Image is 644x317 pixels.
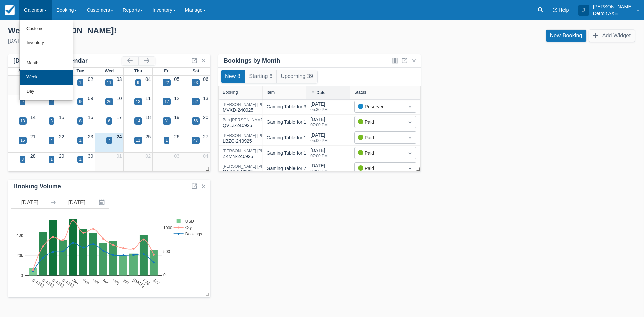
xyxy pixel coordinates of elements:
[267,150,326,157] div: Gaming Table for 1-2 People
[407,165,413,172] span: Dropdown icon
[88,153,93,159] a: 30
[145,153,151,159] a: 02
[193,137,198,143] div: 47
[174,115,179,120] a: 19
[58,196,96,208] input: End Date
[310,139,328,143] div: 05:00 PM
[22,99,24,105] div: 9
[203,153,208,159] a: 04
[310,162,328,177] div: [DATE]
[88,96,93,101] a: 09
[20,85,73,99] a: Day
[358,103,400,110] div: Reserved
[136,137,140,143] div: 11
[223,121,264,124] a: Ben [PERSON_NAME]QVLZ-240925
[310,101,328,116] div: [DATE]
[358,134,400,141] div: Paid
[593,10,633,17] p: Detroit AXE
[145,96,151,101] a: 11
[245,70,276,83] button: Starting 6
[137,80,139,86] div: 9
[223,118,264,129] div: QVLZ-240925
[193,80,198,86] div: 23
[193,99,198,105] div: 52
[174,153,179,159] a: 03
[76,68,84,73] span: Tue
[221,70,245,83] button: New 8
[192,68,199,73] span: Sat
[267,90,275,95] div: Item
[164,68,170,73] span: Fri
[310,154,328,158] div: 07:00 PM
[224,57,280,65] div: Bookings by Month
[310,147,328,162] div: [DATE]
[223,136,290,139] a: [PERSON_NAME] [PERSON_NAME]LBZC-240925
[145,76,151,82] a: 04
[79,99,82,105] div: 9
[59,96,64,101] a: 08
[267,134,326,141] div: Gaming Table for 1-2 People
[136,99,140,105] div: 13
[223,149,290,160] div: ZKMN-240925
[59,153,64,159] a: 29
[108,118,110,124] div: 6
[174,96,179,101] a: 12
[107,80,111,86] div: 11
[11,196,49,208] input: Start Date
[96,196,109,208] button: Interact with the calendar and add the check-in date for your trip.
[18,68,26,73] span: Sun
[174,76,179,82] a: 05
[407,134,413,141] span: Dropdown icon
[108,137,110,143] div: 7
[223,149,290,153] div: [PERSON_NAME] [PERSON_NAME]
[166,137,168,143] div: 1
[193,118,198,124] div: 56
[20,22,73,36] a: Customer
[354,90,366,95] div: Status
[223,118,264,122] div: Ben [PERSON_NAME]
[578,5,589,16] div: J
[20,137,25,143] div: 15
[559,7,569,13] span: Help
[164,99,169,105] div: 17
[88,134,93,139] a: 23
[13,182,61,190] div: Booking Volume
[223,164,290,168] div: [PERSON_NAME] [PERSON_NAME]
[79,137,82,143] div: 1
[223,167,290,170] a: [PERSON_NAME] [PERSON_NAME]QAXS-240925
[88,76,93,82] a: 02
[553,8,557,12] i: Help
[310,116,328,131] div: [DATE]
[203,96,208,101] a: 13
[164,118,169,124] div: 31
[546,30,586,42] a: New Booking
[203,76,208,82] a: 06
[164,80,169,86] div: 22
[5,5,15,15] img: checkfront-main-nav-mini-logo.png
[223,134,290,145] div: LBZC-240925
[50,118,53,124] div: 3
[79,80,82,86] div: 1
[358,118,400,126] div: Paid
[310,123,328,127] div: 07:00 PM
[407,150,413,156] span: Dropdown icon
[267,165,326,172] div: Gaming Table for 7-8 People
[19,20,73,101] ul: Calendar
[105,68,114,73] span: Wed
[407,119,413,125] span: Dropdown icon
[20,56,73,70] a: Month
[223,134,290,138] div: [PERSON_NAME] [PERSON_NAME]
[50,156,53,162] div: 1
[8,25,317,36] div: Welcome , [PERSON_NAME] !
[107,99,111,105] div: 26
[134,68,142,73] span: Thu
[223,152,290,155] a: [PERSON_NAME] [PERSON_NAME]ZKMN-240925
[116,134,122,139] a: 24
[593,3,633,10] p: [PERSON_NAME]
[223,103,290,114] div: MVXD-240925
[116,76,122,82] a: 03
[50,137,53,143] div: 4
[358,149,400,157] div: Paid
[277,70,317,83] button: Upcoming 39
[30,134,36,139] a: 21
